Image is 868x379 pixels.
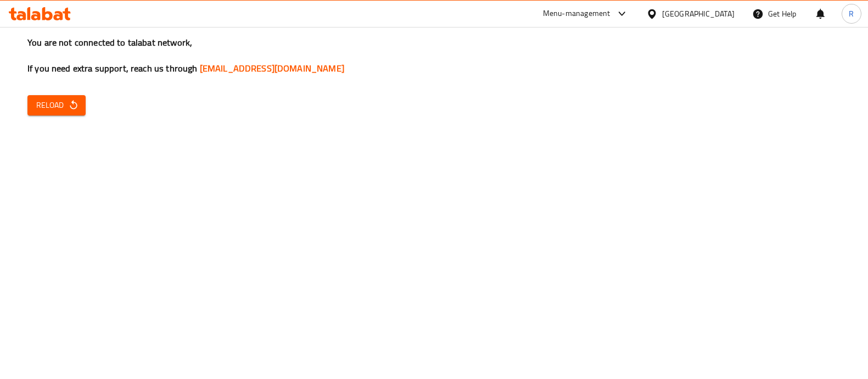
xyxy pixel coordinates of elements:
[543,7,611,20] div: Menu-management
[36,98,77,112] span: Reload
[662,8,735,20] div: [GEOGRAPHIC_DATA]
[849,8,854,20] span: R
[200,60,344,76] a: [EMAIL_ADDRESS][DOMAIN_NAME]
[27,36,841,75] h3: You are not connected to talabat network, If you need extra support, reach us through
[27,95,86,116] button: Reload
